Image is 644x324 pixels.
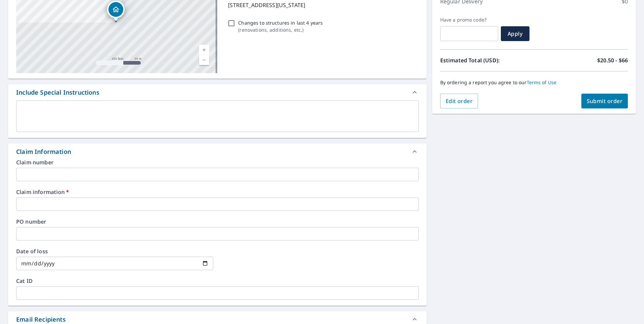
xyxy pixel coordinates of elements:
[16,278,419,284] label: Cat ID
[440,17,498,23] label: Have a promo code?
[228,1,416,9] p: [STREET_ADDRESS][US_STATE]
[527,79,557,86] a: Terms of Use
[581,94,628,108] button: Submit order
[440,56,534,64] p: Estimated Total (USD):
[16,315,66,324] div: Email Recipients
[199,55,209,65] a: Current Level 17, Zoom Out
[238,19,323,26] p: Changes to structures in last 4 years
[107,1,125,22] div: Dropped pin, building 1, Residential property, 1249 Rose Galaxy Lndg Virginia Beach, VA 23456
[440,94,478,108] button: Edit order
[16,160,419,165] label: Claim number
[587,97,623,105] span: Submit order
[446,97,473,105] span: Edit order
[8,143,427,160] div: Claim Information
[238,26,323,33] p: ( renovations, additions, etc. )
[16,147,71,156] div: Claim Information
[597,56,628,64] p: $20.50 - $66
[501,26,529,41] button: Apply
[16,249,213,254] label: Date of loss
[506,30,524,37] span: Apply
[440,79,628,86] p: By ordering a report you agree to our
[8,84,427,100] div: Include Special Instructions
[16,219,419,224] label: PO number
[16,189,419,195] label: Claim information
[16,88,99,97] div: Include Special Instructions
[199,45,209,55] a: Current Level 17, Zoom In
